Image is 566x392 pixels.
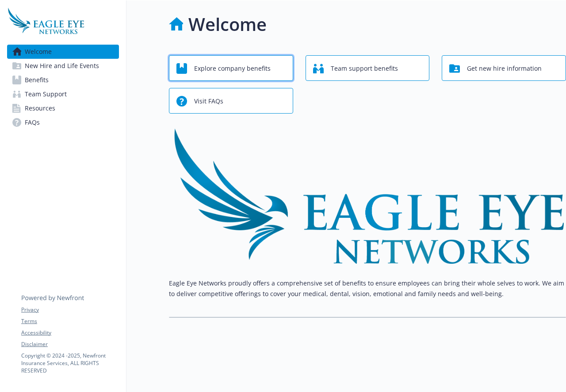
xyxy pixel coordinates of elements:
button: Explore company benefits [169,55,293,81]
a: Terms [21,317,119,325]
p: Copyright © 2024 - 2025 , Newfront Insurance Services, ALL RIGHTS RESERVED [21,352,119,374]
a: FAQs [7,115,119,129]
a: Welcome [7,45,119,59]
span: Explore company benefits [194,60,271,77]
a: Resources [7,101,119,115]
p: Eagle Eye Networks proudly offers a comprehensive set of benefits to ensure employees can bring t... [169,278,566,299]
span: FAQs [25,115,40,129]
a: Disclaimer [21,340,119,348]
button: Visit FAQs [169,88,293,114]
span: New Hire and Life Events [25,59,99,73]
a: Privacy [21,306,119,314]
span: Welcome [25,45,52,59]
span: Team Support [25,87,67,101]
h1: Welcome [188,11,267,38]
span: Team support benefits [331,60,398,77]
span: Visit FAQs [194,93,223,110]
span: Benefits [25,73,49,87]
button: Team support benefits [306,55,430,81]
button: Get new hire information [442,55,566,81]
a: Accessibility [21,329,119,337]
a: New Hire and Life Events [7,59,119,73]
span: Resources [25,101,55,115]
img: overview page banner [169,128,566,264]
span: Get new hire information [467,60,542,77]
a: Team Support [7,87,119,101]
a: Benefits [7,73,119,87]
